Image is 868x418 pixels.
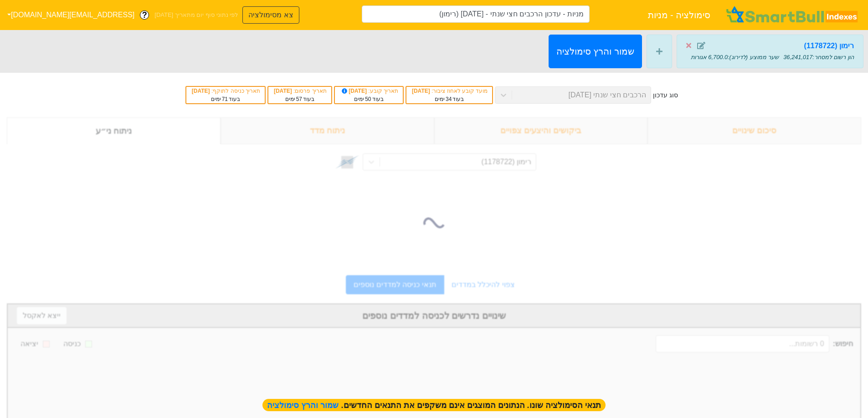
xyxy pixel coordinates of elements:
[335,150,359,174] img: tase link
[192,88,211,94] span: [DATE]
[63,338,81,349] div: כניסה
[273,95,327,103] div: בעוד ימים
[262,399,606,411] span: תנאי הסימולציה שונו. הנתונים המוצגים אינם משקפים את התנאים החדשים.
[154,10,238,20] span: לפי נתוני סוף יום מתאריך [DATE]
[365,96,371,102] span: 50
[653,91,678,100] div: סוג עדכון
[648,6,711,24] span: סימולציה - מניות
[549,35,642,68] button: שמור והרץ סימולציה
[724,6,861,24] img: SmartBull
[446,96,452,102] span: 34
[7,117,221,144] div: ניתוח ני״ע
[656,335,853,353] span: חיפוש :
[296,96,302,102] span: 57
[346,275,444,294] a: תנאי כניסה למדדים נוספים
[423,212,445,234] img: loading...
[783,54,854,60] span: הון רשום למסחר : 36,241,017
[274,88,293,94] span: [DATE]
[691,54,779,60] span: שער ממוצע (לדירוג) : 6,700.0 אגורות
[434,117,648,144] div: ביקושים והיצעים צפויים
[411,87,488,95] div: מועד קובע לאחוז ציבור :
[142,9,147,21] span: ?
[444,276,522,294] a: צפוי להיכלל במדדים
[273,87,327,95] div: תאריך פרסום :
[339,95,398,103] div: בעוד ימים
[339,87,398,95] div: תאריך קובע :
[804,42,854,50] strong: רימון (1178722)
[17,309,851,322] div: שינויים נדרשים לכניסה למדדים נוספים
[17,307,67,324] button: ייצא לאקסל
[21,338,38,349] div: יציאה
[242,6,299,24] button: צא מסימולציה
[656,335,829,353] input: 0 רשומות...
[267,401,341,410] span: שמור והרץ סימולציה
[221,117,434,144] div: ניתוח מדד
[647,117,861,144] div: סיכום שינויים
[411,95,488,103] div: בעוד ימים
[362,5,590,23] input: מניות - עדכון הרכבים חצי שנתי - 06/11/25 (רימון)
[482,156,531,167] div: רימון (1178722)
[340,88,369,94] span: [DATE]
[191,95,260,103] div: בעוד ימים
[191,87,260,95] div: תאריך כניסה לתוקף :
[222,96,228,102] span: 71
[412,88,431,94] span: [DATE]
